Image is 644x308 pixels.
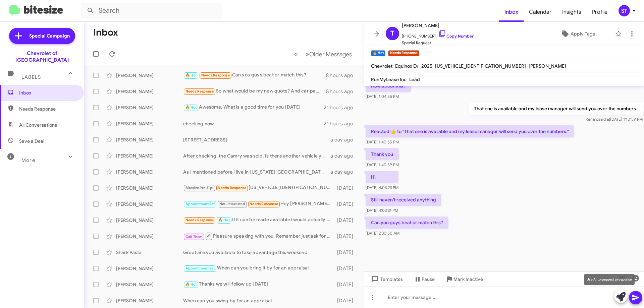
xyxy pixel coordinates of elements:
button: Mark Inactive [440,273,488,285]
span: 2025 [421,63,432,69]
span: Save a Deal [19,138,44,144]
span: Renard [DATE] 1:10:59 PM [586,117,643,122]
div: [DATE] [334,297,359,304]
button: Apply Tags [543,28,612,40]
span: RunMyLease Inc [371,76,407,82]
div: Great are you available to take advantage this weekend [183,249,334,256]
span: All Conversations [19,122,57,128]
button: Next [302,47,356,61]
span: [DATE] 2:30:50 AM [366,231,399,236]
span: [DATE] 1:40:59 PM [366,162,399,167]
span: T [390,28,394,39]
button: Pause [408,273,440,285]
div: [PERSON_NAME] [116,120,183,127]
span: Appointment Set [185,202,215,206]
div: a day ago [330,169,359,175]
button: Templates [364,273,408,285]
div: [DATE] [334,201,359,207]
p: Still haven’t received anything [366,194,441,206]
span: 🔥 Hot [185,105,197,110]
div: a day ago [330,152,359,159]
span: [US_VEHICLE_IDENTIFICATION_NUMBER] [435,63,526,69]
span: Apply Tags [571,28,595,40]
nav: Page navigation example [290,47,356,61]
div: Hey [PERSON_NAME] - I am still waiting to hear from you! Should I reach out to someone else? [183,200,334,208]
span: [PHONE_NUMBER] [402,29,474,40]
span: Equinox Ev [395,63,419,69]
div: As I mentioned before I live in [US_STATE][GEOGRAPHIC_DATA]. Please send me the updated pricing f... [183,169,330,175]
small: Needs Response [388,50,419,56]
input: Search [81,3,222,19]
button: Previous [290,47,302,61]
span: 🔥 Hot [185,282,197,287]
span: Chevrolet [371,63,392,69]
span: Call Them [185,235,203,239]
div: [PERSON_NAME] [116,88,183,95]
span: Special Campaign [29,33,70,39]
span: Profile [587,2,613,22]
span: 🔥 Hot [218,218,230,222]
div: checking now [183,120,324,127]
span: [DATE] 1:40:55 PM [366,139,399,144]
p: Hi! [366,171,398,183]
div: When can you swing by for an appraisal [183,297,334,304]
a: Special Campaign [9,28,75,44]
div: [PERSON_NAME] [116,169,183,175]
div: 21 hours ago [324,104,359,111]
p: Reacted 👍 to "That one is available and my lease manager will send you over the numbers." [366,125,574,137]
p: Can you guys beat or match this? [366,217,448,229]
a: Insights [557,2,587,22]
span: Appointment Set [185,266,215,270]
small: 🔥 Hot [371,50,385,56]
h1: Inbox [93,27,118,38]
span: » [306,50,309,58]
div: [US_VEHICLE_IDENTIFICATION_NUMBER] is my current vehicle VIN, I owe $46,990. If you can cover tha... [183,184,334,192]
div: [PERSON_NAME] [116,233,183,240]
button: ST [613,5,637,16]
div: [PERSON_NAME] [116,185,183,191]
p: Thank you [366,148,399,160]
div: [DATE] [334,281,359,288]
div: [PERSON_NAME] [116,281,183,288]
div: Can you guys beat or match this? [183,71,326,79]
span: Needs Response [250,202,278,206]
div: Pleasure speaking with you. Remember just ask for [PERSON_NAME] when you arrive. [183,232,334,240]
span: Templates [370,273,403,285]
div: Use AI to suggest a response [584,274,635,285]
div: a day ago [330,136,359,143]
span: 🔥 Hot [185,73,197,77]
span: « [294,50,298,58]
div: [PERSON_NAME] [116,152,183,159]
div: [PERSON_NAME] [116,265,183,272]
span: Special Request [402,40,474,46]
div: [DATE] [334,217,359,224]
div: [PERSON_NAME] [116,104,183,111]
span: [PERSON_NAME] [402,21,474,29]
span: Older Messages [309,51,352,58]
span: said at [598,117,610,122]
p: That one is available and my lease manager will send you over the numbers. [469,103,643,115]
span: Mark Inactive [453,273,483,285]
span: More [21,157,35,163]
div: [PERSON_NAME] [116,217,183,224]
div: [DATE] [334,249,359,256]
div: After checking, the Camry was sold. Is there another vehicle you would be interested in or would ... [183,152,330,159]
div: [PERSON_NAME] [116,136,183,143]
span: Needs Response [19,106,76,112]
div: When can you bring it by for an appraisal [183,264,334,272]
div: If it can be made available i would actually prefer that [183,216,334,224]
div: 15 hours ago [324,88,359,95]
span: Labels [21,74,41,80]
span: Inbox [19,89,76,96]
span: Needs Response [218,186,246,190]
span: Needs Response [185,218,214,222]
div: 8 hours ago [326,72,359,79]
span: Bitesize Pro-Tip! [185,186,213,190]
span: Not-Interested [219,202,245,206]
a: Inbox [499,2,524,22]
span: Pause [422,273,435,285]
div: [PERSON_NAME] [116,297,183,304]
div: Thanks we will follow up [DATE] [183,281,334,288]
